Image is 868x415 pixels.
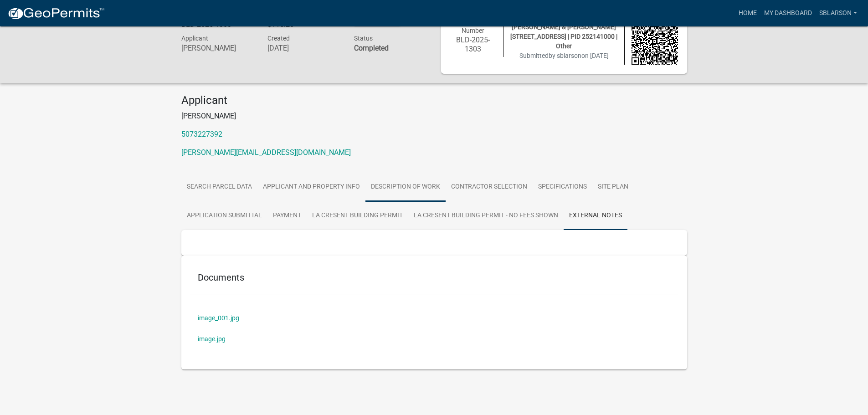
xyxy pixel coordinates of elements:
a: Site Plan [592,173,634,202]
p: [PERSON_NAME] [181,111,687,122]
h6: BLD-2025-1303 [450,36,497,53]
a: Contractor Selection [446,173,533,202]
span: Applicant [181,35,208,42]
img: QR code [632,18,678,65]
strong: Completed [354,44,389,52]
span: Status [354,35,373,42]
span: [PERSON_NAME] & [PERSON_NAME] [STREET_ADDRESS] | PID 252141000 | Other [510,23,617,50]
a: My Dashboard [760,5,816,22]
h5: Documents [198,272,671,283]
h4: Applicant [181,94,687,107]
a: External Notes [564,201,627,231]
a: Description of Work [365,173,446,202]
span: by sblarson [549,52,581,59]
a: image.jpg [190,328,678,349]
a: Application Submittal [181,201,267,231]
a: Specifications [533,173,592,202]
a: Search Parcel Data [181,173,257,202]
h6: [DATE] [267,44,340,52]
a: La Cresent Building Permit [307,201,408,231]
a: 5073227392 [181,130,222,138]
a: La Cresent Building Permit - No Fees Shown [408,201,564,231]
span: Created [267,35,290,42]
a: Applicant and Property Info [257,173,365,202]
a: [PERSON_NAME][EMAIL_ADDRESS][DOMAIN_NAME] [181,148,351,157]
h6: [PERSON_NAME] [181,44,254,52]
a: sblarson [816,5,861,22]
span: Number [462,27,484,34]
span: Submitted on [DATE] [519,52,609,59]
a: Home [735,5,760,22]
a: image_001.jpg [190,307,678,328]
a: Payment [267,201,307,231]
